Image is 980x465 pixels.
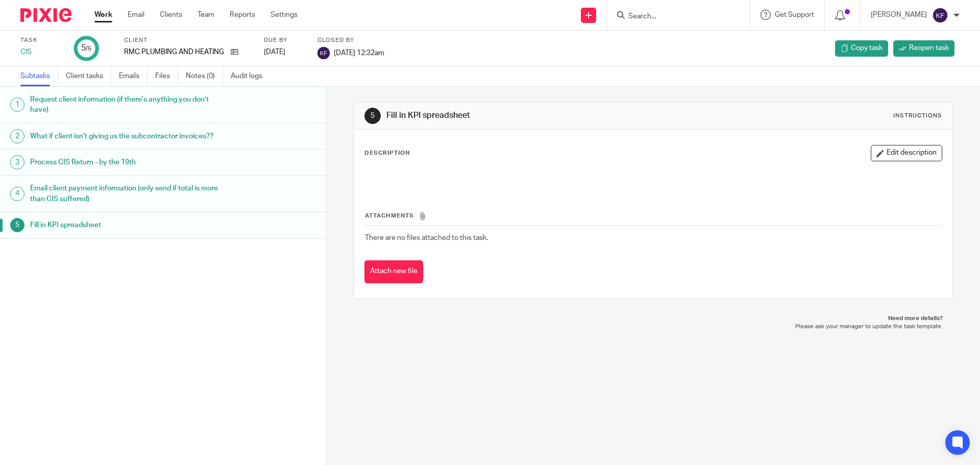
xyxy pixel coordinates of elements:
label: Closed by [317,36,384,44]
h1: Request client information (if there's anything you don't have) [30,92,221,118]
p: RMC PLUMBING AND HEATING LTD [124,47,226,57]
div: 5 [364,108,381,124]
div: 5 [81,42,91,54]
label: Client [124,36,251,44]
a: Emails [119,66,148,86]
div: 2 [10,129,24,143]
a: Client tasks [66,66,111,86]
h1: Process CIS Return - by the 19th [30,155,221,170]
a: Settings [271,10,298,20]
img: svg%3E [317,47,330,59]
a: Team [198,10,214,20]
span: Attachments [365,213,414,218]
div: 1 [10,97,24,112]
span: There are no files attached to this task. [365,234,488,241]
label: Task [20,36,61,44]
a: Subtasks [20,66,58,86]
div: CIS [20,47,61,57]
a: Audit logs [231,66,270,86]
div: [DATE] [264,47,305,57]
div: 5 [10,218,24,232]
div: Instructions [893,112,942,120]
h1: What if client isn't giving us the subcontractor invoices?? [30,129,221,144]
p: Description [364,149,410,157]
a: Notes (0) [186,66,223,86]
p: Need more details? [364,314,942,323]
a: Reports [230,10,255,20]
a: Clients [160,10,182,20]
img: svg%3E [932,7,948,23]
p: Please ask your manager to update the task template. [364,323,942,331]
div: 4 [10,187,24,201]
a: Files [155,66,178,86]
a: Work [94,10,112,20]
span: [DATE] 12:32am [334,49,384,56]
h1: Fill in KPI spreadsheet [30,217,221,233]
div: 3 [10,155,24,169]
button: Edit description [871,145,942,161]
img: Pixie [20,8,71,22]
h1: Email client payment information (only send if total is more than CIS suffered) [30,181,221,207]
label: Due by [264,36,305,44]
a: Email [128,10,144,20]
h1: Fill in KPI spreadsheet [386,110,675,121]
button: Attach new file [364,260,423,283]
p: Task completed. [880,27,932,37]
small: /5 [86,46,91,52]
